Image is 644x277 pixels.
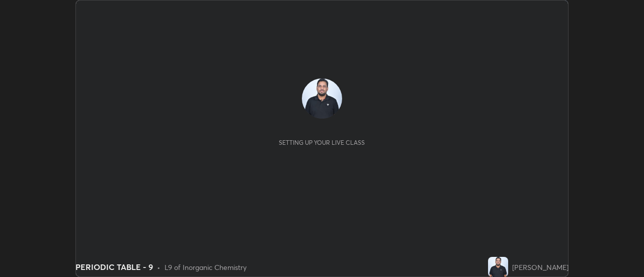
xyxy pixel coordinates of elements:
div: [PERSON_NAME] [512,262,569,272]
div: • [157,262,160,272]
div: L9 of Inorganic Chemistry [165,262,247,272]
div: PERIODIC TABLE - 9 [75,261,153,273]
img: e1c97fa6ee1c4dd2a6afcca3344b7cb0.jpg [302,78,342,119]
img: e1c97fa6ee1c4dd2a6afcca3344b7cb0.jpg [488,257,508,277]
div: Setting up your live class [279,139,365,146]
